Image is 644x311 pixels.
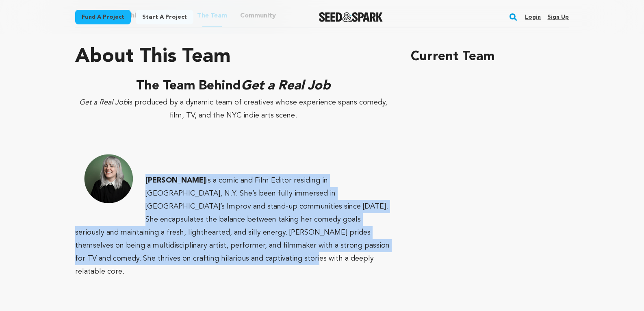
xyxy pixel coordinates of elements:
h1: Current Team [411,47,569,67]
img: 1752890146-4.png [75,148,139,211]
img: Seed&Spark Logo Dark Mode [319,12,383,22]
p: is produced by a dynamic team of creatives whose experience spans comedy, film, TV, and the NYC i... [75,96,392,122]
a: Fund a project [75,10,131,24]
em: Get a Real Job [79,99,128,106]
h1: About This Team [75,47,231,67]
a: Sign up [547,11,569,24]
p: is a comic and Film Editor residing in [GEOGRAPHIC_DATA], N.Y. She’s been fully immersed in [GEOG... [75,174,392,278]
a: Login [525,11,541,24]
a: Seed&Spark Homepage [319,12,383,22]
strong: [PERSON_NAME] [145,177,206,184]
a: Start a project [136,10,193,24]
strong: The Team Behind [136,80,330,93]
em: Get a Real Job [241,80,330,93]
